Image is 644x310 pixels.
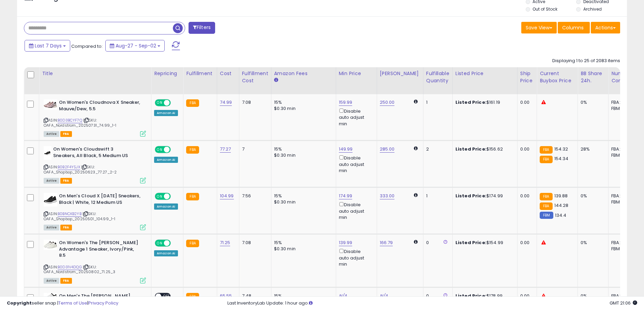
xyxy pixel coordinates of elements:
div: $0.30 min [274,105,331,112]
div: Fulfillable Quantity [426,70,450,84]
div: Fulfillment Cost [242,70,268,84]
div: 0.00 [520,193,531,199]
a: 139.99 [339,239,353,246]
div: ASIN: [44,146,146,183]
span: All listings currently available for purchase on Amazon [44,178,59,184]
div: FBA: 3 [611,240,634,246]
div: Min Price [339,70,374,77]
b: Listed Price: [455,99,486,105]
div: FBM: 0 [611,152,634,158]
div: Displaying 1 to 25 of 2083 items [552,58,620,64]
a: 71.25 [220,239,230,246]
span: 154.32 [554,146,568,152]
div: Amazon Fees [274,70,333,77]
div: [PERSON_NAME] [380,70,420,77]
label: Archived [583,6,602,12]
div: FBA: 0 [611,99,634,105]
span: 139.88 [554,193,568,199]
a: B0B2F4YSJX [58,164,80,170]
div: 0% [581,99,603,105]
div: 28% [581,146,603,152]
small: FBA [186,240,199,247]
span: FBA [60,131,72,137]
b: On Women's Cloudswift 3 Sneakers, All Black, 5 Medium US [53,146,136,160]
a: B0D31V4DQG [58,264,82,270]
div: Ship Price [520,70,534,84]
span: ON [155,100,164,106]
a: 250.00 [380,99,395,106]
small: FBA [186,193,199,200]
span: 154.34 [554,155,569,162]
div: FBM: 4 [611,246,634,252]
button: Save View [521,22,557,33]
span: FBA [60,225,72,230]
div: 2 [426,146,447,152]
a: 166.79 [380,239,393,246]
div: $174.99 [455,193,512,199]
b: Listed Price: [455,193,486,199]
a: 77.27 [220,146,231,153]
strong: Copyright [7,300,32,306]
a: 159.99 [339,99,353,106]
div: Amazon AI [154,250,178,256]
div: FBM: 2 [611,199,634,205]
a: 285.00 [380,146,395,153]
img: 31Oa5IdEwqL._SL40_.jpg [44,193,57,207]
span: 144.28 [554,202,569,209]
div: 7 [242,146,266,152]
img: 319T70vA+IL._SL40_.jpg [44,240,57,250]
span: FBA [60,178,72,184]
a: 333.00 [380,193,395,199]
div: 0.00 [520,146,531,152]
span: ON [155,194,164,199]
span: OFF [170,147,181,153]
span: OFF [170,240,181,246]
small: FBA [540,202,552,210]
div: ASIN: [44,99,146,136]
div: $156.62 [455,146,512,152]
b: On Women's The [PERSON_NAME] Advantage 1 Sneaker, Ivory/Pink, 8.5 [59,240,142,260]
span: 134.4 [555,212,567,219]
small: FBA [540,146,552,154]
button: Filters [189,22,215,34]
span: OFF [170,194,181,199]
span: All listings currently available for purchase on Amazon [44,225,59,230]
div: Cost [220,70,236,77]
div: Amazon AI [154,110,178,116]
span: | SKU: OAFA_Nordstrom_20250731_74.99_1-1 [44,117,117,128]
span: Aug-27 - Sep-02 [116,42,156,49]
div: 1 [426,193,447,199]
div: 7.08 [242,240,266,246]
div: Disable auto adjust min [339,154,372,174]
div: 15% [274,193,331,199]
div: Repricing [154,70,180,77]
label: Out of Stock [533,6,557,12]
div: 0% [581,240,603,246]
b: Listed Price: [455,146,486,152]
div: ASIN: [44,193,146,229]
div: BB Share 24h. [581,70,605,84]
small: FBA [540,193,552,200]
div: Disable auto adjust min [339,201,372,221]
div: Current Buybox Price [540,70,575,84]
div: Listed Price [455,70,514,77]
button: Aug-27 - Sep-02 [105,40,165,52]
div: 15% [274,99,331,105]
div: 1 [426,99,447,105]
div: 15% [274,240,331,246]
small: Amazon Fees. [274,77,278,83]
div: 7.08 [242,99,266,105]
div: Num of Comp. [611,70,636,84]
img: 21Frl28-oHL._SL40_.jpg [44,146,51,160]
a: B0D3BCYF7Q [58,117,82,123]
small: FBM [540,212,553,219]
span: FBA [60,278,72,284]
div: 0 [426,240,447,246]
small: FBA [186,99,199,107]
a: 74.99 [220,99,232,106]
span: | SKU: OAFA_Shopbop_20250623_77.27_2-2 [44,164,117,174]
div: 15% [274,146,331,152]
div: $0.30 min [274,199,331,205]
button: Actions [591,22,620,33]
b: On Men's Cloud X [DATE] Sneakers, Black | White, 12 Medium US [59,193,142,207]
